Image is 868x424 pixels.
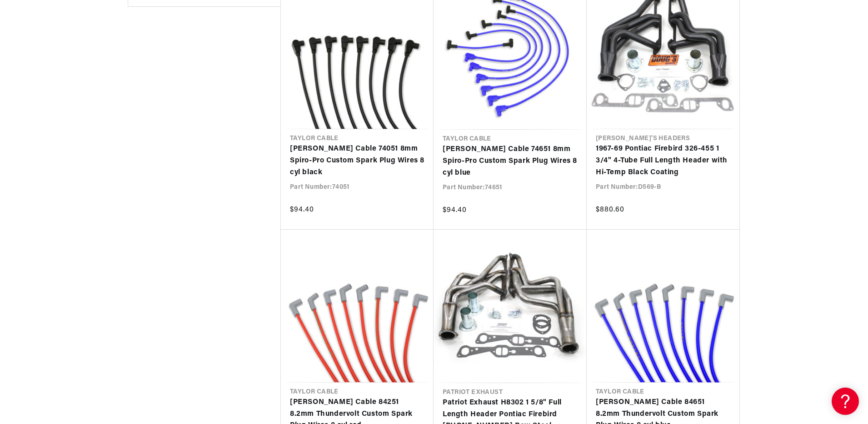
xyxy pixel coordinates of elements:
[443,144,578,179] a: [PERSON_NAME] Cable 74651 8mm Spiro-Pro Custom Spark Plug Wires 8 cyl blue
[290,143,424,178] a: [PERSON_NAME] Cable 74051 8mm Spiro-Pro Custom Spark Plug Wires 8 cyl black
[596,143,730,178] a: 1967-69 Pontiac Firebird 326-455 1 3/4" 4-Tube Full Length Header with Hi-Temp Black Coating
